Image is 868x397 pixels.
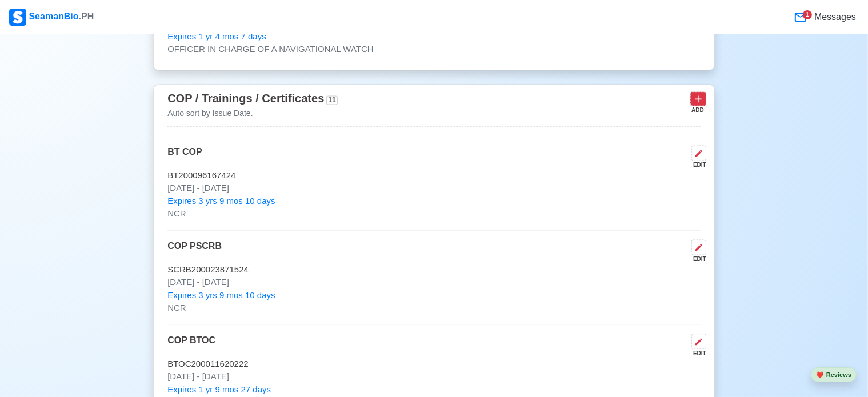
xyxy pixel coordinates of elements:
[167,276,701,289] p: [DATE] - [DATE]
[167,370,701,383] p: [DATE] - [DATE]
[9,9,26,26] img: Logo
[167,239,222,263] p: COP PSCRB
[812,10,856,24] span: Messages
[167,289,275,302] span: Expires 3 yrs 9 mos 10 days
[9,9,94,26] div: SeamanBio
[687,255,706,263] div: EDIT
[690,106,704,114] div: ADD
[167,302,701,315] p: NCR
[167,358,701,371] p: BTOC200011620222
[167,263,701,276] p: SCRB200023871524
[167,182,701,195] p: [DATE] - [DATE]
[687,349,706,358] div: EDIT
[167,43,701,56] p: OFFICER IN CHARGE OF A NAVIGATIONAL WATCH
[167,92,324,105] span: COP / Trainings / Certificates
[811,367,857,383] button: heartReviews
[803,10,812,19] div: 1
[167,107,338,119] p: Auto sort by Issue Date.
[167,207,701,220] p: NCR
[167,30,266,43] span: Expires 1 yr 4 mos 7 days
[79,11,94,21] span: .PH
[167,169,701,182] p: BT200096167424
[167,145,202,169] p: BT COP
[687,161,706,169] div: EDIT
[326,95,337,105] span: 11
[167,383,271,396] span: Expires 1 yr 9 mos 27 days
[167,195,275,208] span: Expires 3 yrs 9 mos 10 days
[167,334,215,358] p: COP BTOC
[816,371,824,378] span: heart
